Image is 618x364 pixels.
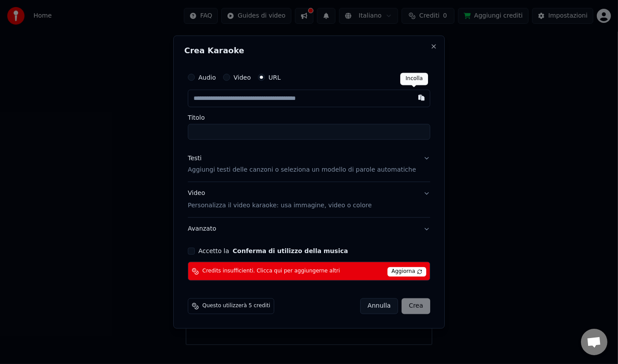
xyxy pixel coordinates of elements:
label: Audio [198,74,216,80]
label: URL [268,74,281,80]
p: Personalizza il video karaoke: usa immagine, video o colore [188,202,372,210]
div: Incolla [400,73,428,85]
p: Aggiungi testi delle canzoni o seleziona un modello di parole automatiche [188,166,416,175]
button: Accetto la [233,248,348,254]
span: Questo utilizzerà 5 crediti [202,303,270,310]
span: Credits insufficienti. Clicca qui per aggiungerne altri [202,268,340,275]
label: Video [234,74,251,80]
button: Annulla [360,298,398,314]
label: Accetto la [198,248,348,254]
button: VideoPersonalizza il video karaoke: usa immagine, video o colore [188,182,430,217]
label: Titolo [188,114,430,120]
button: Avanzato [188,218,430,241]
span: Aggiorna [387,267,426,277]
h2: Crea Karaoke [184,46,434,54]
div: Video [188,189,372,210]
button: TestiAggiungi testi delle canzoni o seleziona un modello di parole automatiche [188,147,430,182]
div: Testi [188,154,201,162]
